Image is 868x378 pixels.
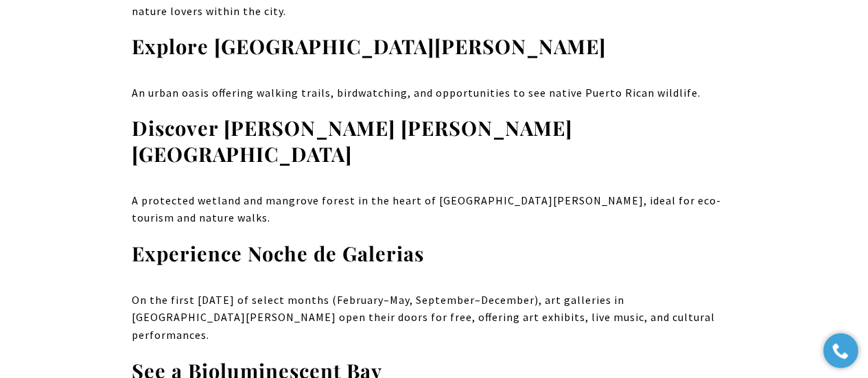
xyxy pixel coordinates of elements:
[132,240,424,266] strong: Experience Noche de Galerias
[132,115,572,167] strong: Discover [PERSON_NAME] [PERSON_NAME][GEOGRAPHIC_DATA]
[132,33,606,59] strong: Explore [GEOGRAPHIC_DATA][PERSON_NAME]
[132,192,737,227] p: A protected wetland and mangrove forest in the heart of [GEOGRAPHIC_DATA][PERSON_NAME], ideal for...
[132,292,737,344] p: On the first [DATE] of select months (February–May, September–December), art galleries in [GEOGRA...
[132,84,737,102] p: An urban oasis offering walking trails, birdwatching, and opportunities to see native Puerto Rica...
